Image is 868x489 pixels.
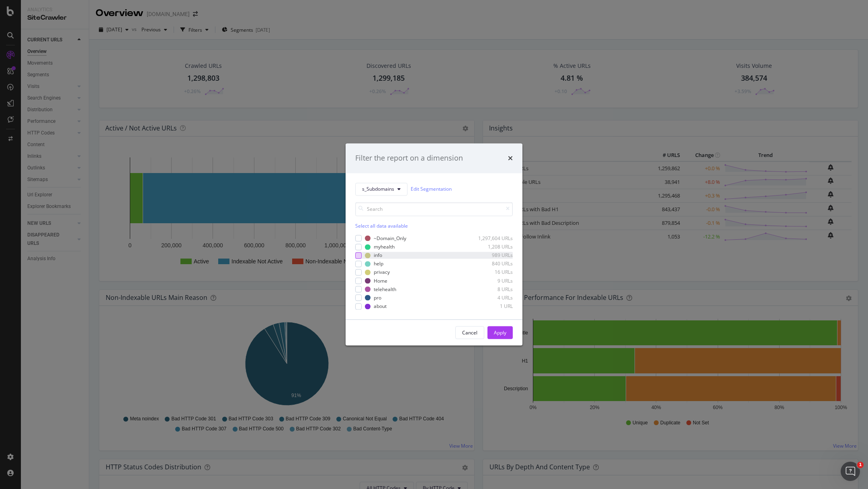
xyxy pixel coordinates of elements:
[346,143,522,345] div: modal
[508,153,513,163] div: times
[374,252,382,259] div: info
[374,303,387,310] div: about
[374,286,396,293] div: telehealth
[841,462,860,481] iframe: Intercom live chat
[455,326,484,339] button: Cancel
[355,202,513,216] input: Search
[362,186,394,193] span: s_Subdomains
[374,277,387,284] div: Home
[857,462,864,468] span: 1
[411,185,452,194] a: Edit Segmentation
[494,329,506,336] div: Apply
[374,235,406,242] div: ~Domain_Only
[355,153,463,163] div: Filter the report on a dimension
[473,261,513,267] div: 840 URLs
[462,329,477,336] div: Cancel
[374,294,381,301] div: pro
[473,252,513,259] div: 989 URLs
[487,326,513,339] button: Apply
[355,222,513,229] div: Select all data available
[473,303,513,310] div: 1 URL
[473,243,513,250] div: 1,208 URLs
[473,235,513,242] div: 1,297,604 URLs
[374,269,390,276] div: privacy
[473,294,513,301] div: 4 URLs
[374,261,383,267] div: help
[374,243,395,250] div: myhealth
[473,269,513,276] div: 16 URLs
[473,277,513,284] div: 9 URLs
[355,183,407,196] button: s_Subdomains
[473,286,513,293] div: 8 URLs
